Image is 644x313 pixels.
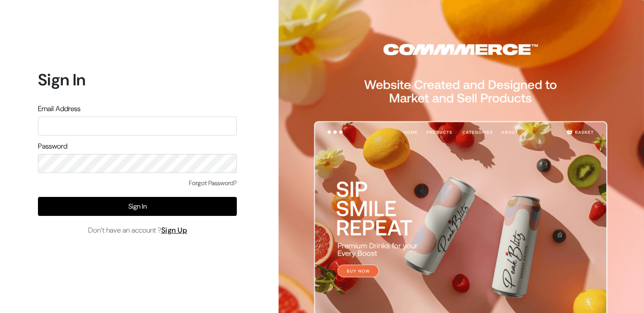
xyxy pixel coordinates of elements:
[38,141,67,152] label: Password
[161,225,188,235] a: Sign Up
[189,178,237,188] a: Forgot Password?
[38,103,80,114] label: Email Address
[88,225,188,236] span: Don’t have an account ?
[38,197,237,216] button: Sign In
[38,70,237,89] h1: Sign In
